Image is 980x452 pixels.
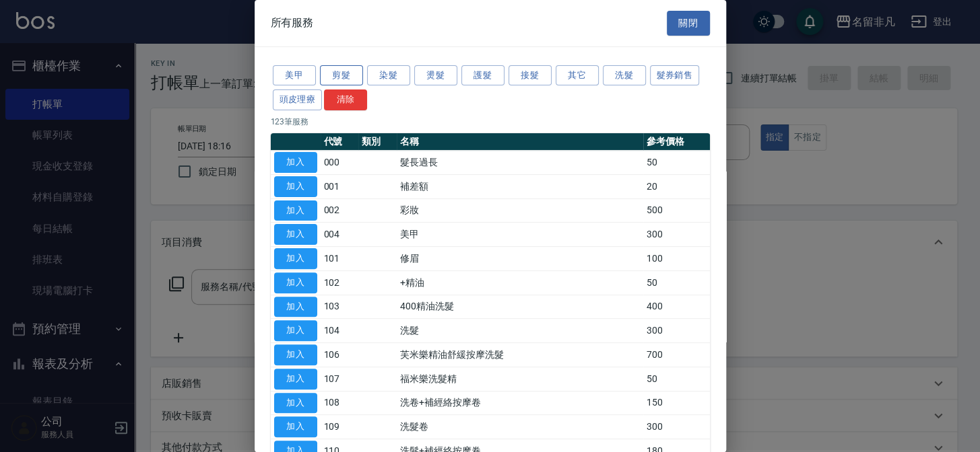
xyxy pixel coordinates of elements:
[643,415,710,439] td: 300
[643,270,710,295] td: 50
[643,391,710,415] td: 150
[271,16,314,30] span: 所有服務
[643,367,710,391] td: 50
[397,295,643,319] td: 400精油洗髮
[397,391,643,415] td: 洗卷+補經絡按摩卷
[321,198,359,223] td: 002
[650,65,700,86] button: 髮券銷售
[397,151,643,175] td: 髮長過長
[274,393,317,414] button: 加入
[274,369,317,389] button: 加入
[603,65,646,86] button: 洗髮
[273,65,316,86] button: 美甲
[397,133,643,151] th: 名稱
[321,133,359,151] th: 代號
[274,344,317,365] button: 加入
[397,415,643,439] td: 洗髮卷
[397,319,643,343] td: 洗髮
[556,65,599,86] button: 其它
[643,247,710,271] td: 100
[273,89,323,110] button: 頭皮理療
[643,295,710,319] td: 400
[397,198,643,223] td: 彩妝
[397,174,643,198] td: 補差額
[321,295,359,319] td: 103
[643,133,710,151] th: 參考價格
[274,248,317,269] button: 加入
[367,65,410,86] button: 染髮
[274,416,317,437] button: 加入
[321,151,359,175] td: 000
[643,198,710,223] td: 500
[321,391,359,415] td: 108
[274,200,317,221] button: 加入
[643,319,710,343] td: 300
[397,223,643,247] td: 美甲
[321,270,359,295] td: 102
[321,415,359,439] td: 109
[320,65,363,86] button: 剪髮
[321,319,359,343] td: 104
[397,270,643,295] td: +精油
[324,89,367,110] button: 清除
[321,223,359,247] td: 004
[643,343,710,367] td: 700
[667,11,710,36] button: 關閉
[397,343,643,367] td: 芙米樂精油舒緩按摩洗髮
[397,367,643,391] td: 福米樂洗髮精
[274,320,317,341] button: 加入
[358,133,397,151] th: 類別
[321,247,359,271] td: 101
[321,343,359,367] td: 106
[397,247,643,271] td: 修眉
[274,272,317,293] button: 加入
[321,367,359,391] td: 107
[643,151,710,175] td: 50
[643,174,710,198] td: 20
[643,223,710,247] td: 300
[461,65,504,86] button: 護髮
[274,152,317,173] button: 加入
[274,224,317,245] button: 加入
[414,65,457,86] button: 燙髮
[509,65,552,86] button: 接髮
[274,297,317,317] button: 加入
[271,116,710,128] p: 123 筆服務
[321,174,359,198] td: 001
[274,176,317,197] button: 加入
